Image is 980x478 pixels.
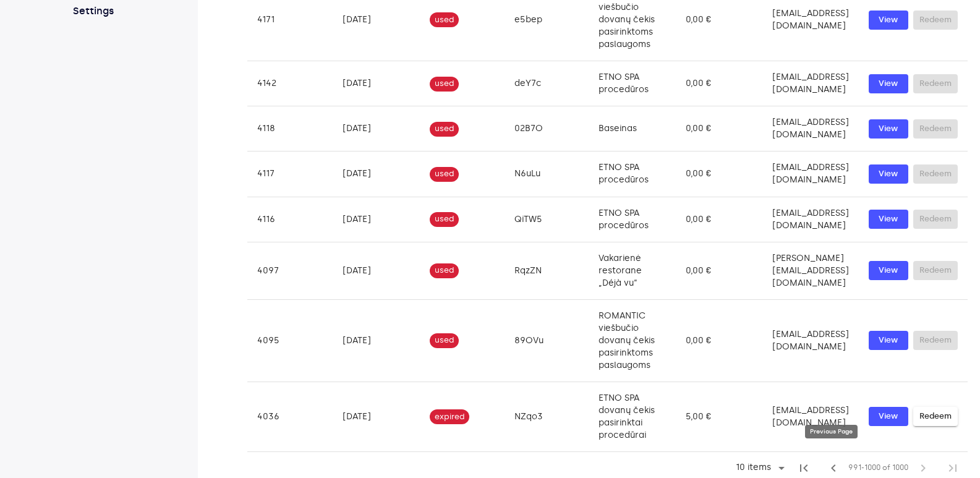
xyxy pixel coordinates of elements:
[589,152,676,197] td: ETNO SPA procedūros
[333,382,419,451] td: [DATE]
[875,77,902,91] span: View
[333,197,419,242] td: [DATE]
[333,61,419,106] td: [DATE]
[733,463,774,473] div: 10 items
[430,265,459,276] span: used
[247,242,333,299] td: 4097
[762,106,859,152] td: [EMAIL_ADDRESS][DOMAIN_NAME]
[589,382,676,451] td: ETNO SPA dovanų čekis pasirinktai procedūrai
[875,13,902,27] span: View
[869,331,908,350] button: View
[430,411,469,423] span: expired
[869,74,908,93] button: View
[333,152,419,197] td: [DATE]
[247,197,333,242] td: 4116
[875,263,902,278] span: View
[247,382,333,451] td: 4036
[676,382,762,451] td: 5,00 €
[430,168,459,180] span: used
[505,242,589,299] td: RqzZN
[589,61,676,106] td: ETNO SPA procedūros
[796,461,811,476] span: first_page
[505,106,589,152] td: 02B7O
[505,382,589,451] td: NZqo3
[430,14,459,26] span: used
[762,382,859,451] td: [EMAIL_ADDRESS][DOMAIN_NAME]
[505,197,589,242] td: QiTW5
[875,409,902,424] span: View
[676,152,762,197] td: 0,00 €
[919,409,952,424] span: Redeem
[676,242,762,299] td: 0,00 €
[333,106,419,152] td: [DATE]
[826,461,841,476] span: chevron_left
[848,462,908,474] span: 991-1000 of 1000
[430,78,459,90] span: used
[869,210,908,229] button: View
[762,242,859,299] td: [PERSON_NAME][EMAIL_ADDRESS][DOMAIN_NAME]
[247,152,333,197] td: 4117
[430,213,459,225] span: used
[875,333,902,348] span: View
[430,123,459,135] span: used
[762,152,859,197] td: [EMAIL_ADDRESS][DOMAIN_NAME]
[869,11,908,30] button: View
[505,152,589,197] td: N6uLu
[869,407,908,426] button: View
[333,242,419,299] td: [DATE]
[333,299,419,382] td: [DATE]
[589,242,676,299] td: Vakarienė restorane „Déjà vu“
[869,261,908,280] button: View
[875,122,902,136] span: View
[913,407,958,426] button: Redeem
[676,106,762,152] td: 0,00 €
[762,61,859,106] td: [EMAIL_ADDRESS][DOMAIN_NAME]
[875,212,902,226] span: View
[505,61,589,106] td: deY7c
[430,335,459,346] span: used
[762,299,859,382] td: [EMAIL_ADDRESS][DOMAIN_NAME]
[70,4,153,19] a: Settings
[589,299,676,382] td: ROMANTIC viešbučio dovanų čekis pasirinktoms paslaugoms
[762,197,859,242] td: [EMAIL_ADDRESS][DOMAIN_NAME]
[676,299,762,382] td: 0,00 €
[676,197,762,242] td: 0,00 €
[247,61,333,106] td: 4142
[728,459,789,477] div: 10 items
[875,167,902,181] span: View
[676,61,762,106] td: 0,00 €
[869,119,908,139] button: View
[247,299,333,382] td: 4095
[869,164,908,184] button: View
[247,106,333,152] td: 4118
[505,299,589,382] td: 89OVu
[589,197,676,242] td: ETNO SPA procedūros
[589,106,676,152] td: Baseinas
